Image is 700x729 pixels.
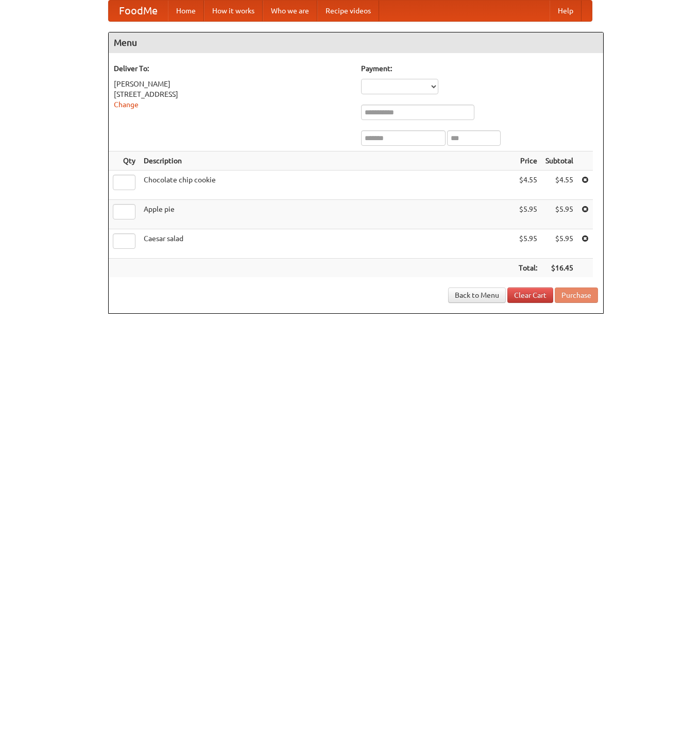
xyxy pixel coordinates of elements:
[515,151,541,171] th: Price
[515,171,541,200] td: $4.55
[541,259,577,278] th: $16.45
[515,259,541,278] th: Total:
[109,1,168,21] a: FoodMe
[140,229,515,259] td: Caesar salad
[555,287,598,303] button: Purchase
[140,151,515,171] th: Description
[550,1,582,21] a: Help
[317,1,379,21] a: Recipe videos
[114,100,139,109] a: Change
[507,287,553,303] a: Clear Cart
[140,171,515,200] td: Chocolate chip cookie
[140,200,515,229] td: Apple pie
[361,63,598,74] h5: Payment:
[541,171,577,200] td: $4.55
[109,32,603,53] h4: Menu
[263,1,317,21] a: Who we are
[541,229,577,259] td: $5.95
[541,200,577,229] td: $5.95
[448,287,506,303] a: Back to Menu
[114,79,351,89] div: [PERSON_NAME]
[114,89,351,99] div: [STREET_ADDRESS]
[109,151,140,171] th: Qty
[204,1,263,21] a: How it works
[168,1,204,21] a: Home
[541,151,577,171] th: Subtotal
[515,229,541,259] td: $5.95
[515,200,541,229] td: $5.95
[114,63,351,74] h5: Deliver To:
